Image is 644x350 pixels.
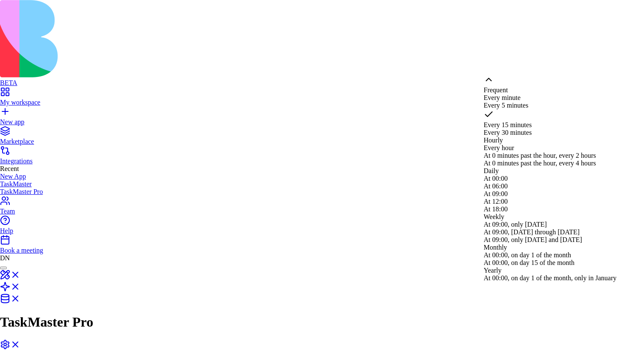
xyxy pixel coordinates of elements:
[484,267,617,274] div: Yearly
[484,152,596,159] span: At 0 minutes past the hour, every 2 hours
[484,274,617,282] span: At 00:00, on day 1 of the month, only in January
[484,205,508,213] span: At 18:00
[484,213,617,221] div: Weekly
[484,259,575,266] span: At 00:00, on day 15 of the month
[484,244,617,251] div: Monthly
[484,167,617,175] div: Daily
[484,236,582,243] span: At 09:00, only [DATE] and [DATE]
[484,121,532,128] span: Every 15 minutes
[484,159,596,167] span: At 0 minutes past the hour, every 4 hours
[484,86,617,94] div: Frequent
[484,144,515,151] span: Every hour
[484,175,508,182] span: At 00:00
[484,228,580,236] span: At 09:00, [DATE] through [DATE]
[484,137,617,144] div: Hourly
[484,94,521,101] span: Every minute
[484,129,532,136] span: Every 30 minutes
[484,190,508,197] span: At 09:00
[484,102,529,109] span: Every 5 minutes
[484,221,547,228] span: At 09:00, only [DATE]
[484,198,508,205] span: At 12:00
[484,182,508,190] span: At 06:00
[484,251,571,259] span: At 00:00, on day 1 of the month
